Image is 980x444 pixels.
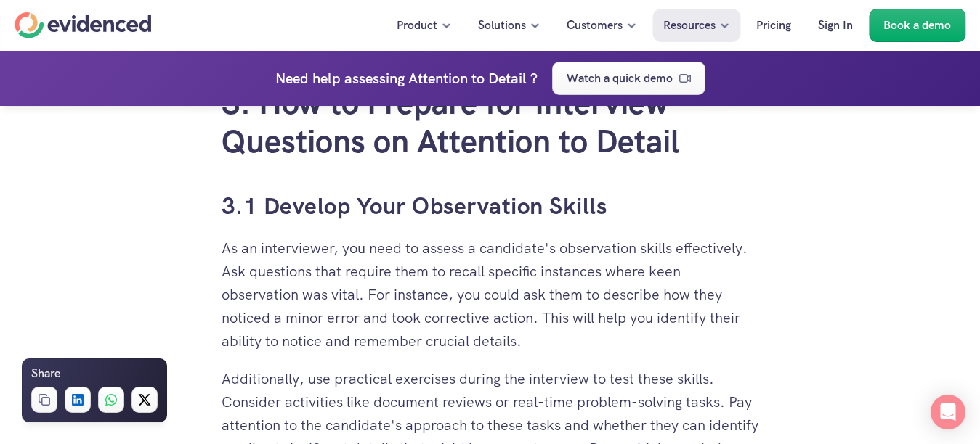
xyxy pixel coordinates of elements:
[567,69,673,88] p: Watch a quick demo
[530,67,538,90] h4: ?
[552,62,705,95] a: Watch a quick demo
[222,190,759,223] h3: 3.1 Develop Your Observation Skills
[275,67,405,90] p: Need help assessing
[745,9,802,42] a: Pricing
[807,9,864,42] a: Sign In
[478,16,526,35] p: Solutions
[883,16,951,35] p: Book a demo
[222,84,759,161] h2: 3. How to Prepare for Interview Questions on Attention to Detail
[869,9,965,42] a: Book a demo
[931,395,965,429] div: Open Intercom Messenger
[222,237,759,353] p: As an interviewer, you need to assess a candidate's observation skills effectively. Ask questions...
[397,16,437,35] p: Product
[567,16,623,35] p: Customers
[15,12,151,38] a: Home
[408,67,527,90] h4: Attention to Detail
[756,16,791,35] p: Pricing
[31,364,60,383] h6: Share
[663,16,716,35] p: Resources
[818,16,853,35] p: Sign In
